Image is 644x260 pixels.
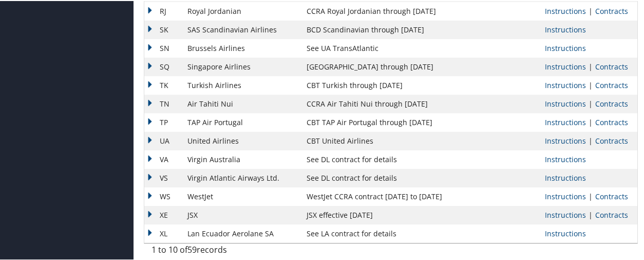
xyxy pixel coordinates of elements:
[144,20,182,38] td: SK
[595,5,628,15] a: View Contracts
[545,116,586,126] a: View Ticketing Instructions
[586,79,595,89] span: |
[182,94,301,112] td: Air Tahiti Nui
[586,116,595,126] span: |
[545,228,586,237] a: View Ticketing Instructions
[545,209,586,219] a: View Ticketing Instructions
[144,149,182,168] td: VA
[144,186,182,205] td: WS
[182,1,301,20] td: Royal Jordanian
[595,209,628,219] a: View Contracts
[545,172,586,182] a: View Ticketing Instructions
[144,94,182,112] td: TN
[301,20,539,38] td: BCD Scandinavian through [DATE]
[301,112,539,131] td: CBT TAP Air Portugal through [DATE]
[545,190,586,200] a: View Ticketing Instructions
[586,5,595,15] span: |
[151,242,260,260] div: 1 to 10 of records
[144,57,182,75] td: SQ
[545,24,586,33] a: View Ticketing Instructions
[144,112,182,131] td: TP
[545,61,586,71] a: View Ticketing Instructions
[301,168,539,186] td: See DL contract for details
[144,205,182,223] td: XE
[301,186,539,205] td: WestJet CCRA contract [DATE] to [DATE]
[144,223,182,242] td: XL
[545,153,586,163] a: View Ticketing Instructions
[545,5,586,15] a: View Ticketing Instructions
[182,168,301,186] td: Virgin Atlantic Airways Ltd.
[144,1,182,20] td: RJ
[545,135,586,145] a: View Ticketing Instructions
[301,149,539,168] td: See DL contract for details
[144,131,182,149] td: UA
[301,223,539,242] td: See LA contract for details
[301,1,539,20] td: CCRA Royal Jordanian through [DATE]
[187,243,197,254] span: 59
[182,57,301,75] td: Singapore Airlines
[595,135,628,145] a: View Contracts
[301,94,539,112] td: CCRA Air Tahiti Nui through [DATE]
[595,190,628,200] a: View Contracts
[586,61,595,71] span: |
[586,190,595,200] span: |
[144,168,182,186] td: VS
[595,98,628,108] a: View Contracts
[182,75,301,94] td: Turkish Airlines
[144,38,182,57] td: SN
[586,209,595,219] span: |
[301,75,539,94] td: CBT Turkish through [DATE]
[182,112,301,131] td: TAP Air Portugal
[182,205,301,223] td: JSX
[182,186,301,205] td: WestJet
[545,42,586,52] a: View Ticketing Instructions
[586,135,595,145] span: |
[182,223,301,242] td: Lan Ecuador Aerolane SA
[545,98,586,108] a: View Ticketing Instructions
[595,61,628,71] a: View Contracts
[595,79,628,89] a: View Contracts
[301,38,539,57] td: See UA TransAtlantic
[595,116,628,126] a: View Contracts
[301,57,539,75] td: [GEOGRAPHIC_DATA] through [DATE]
[301,205,539,223] td: JSX effective [DATE]
[586,98,595,108] span: |
[182,149,301,168] td: Virgin Australia
[182,131,301,149] td: United Airlines
[182,38,301,57] td: Brussels Airlines
[182,20,301,38] td: SAS Scandinavian Airlines
[545,79,586,89] a: View Ticketing Instructions
[144,75,182,94] td: TK
[301,131,539,149] td: CBT United Airlines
